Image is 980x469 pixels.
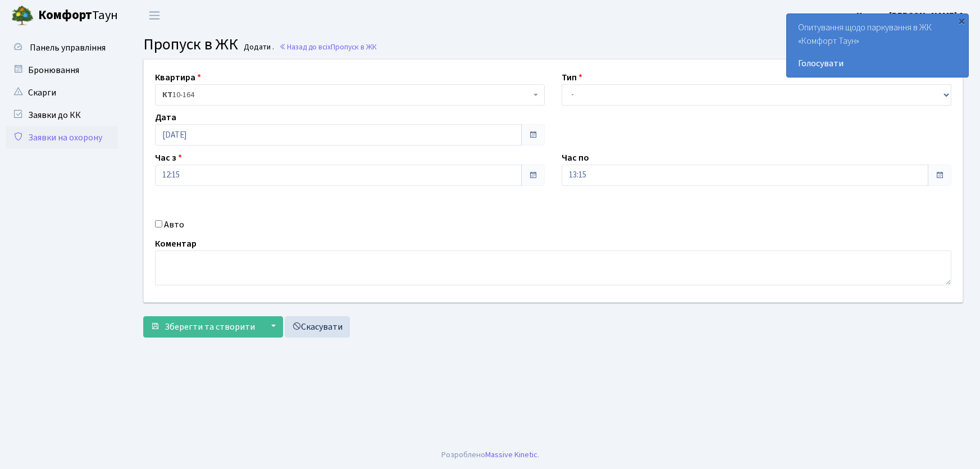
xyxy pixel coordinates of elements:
[143,316,262,338] button: Зберегти та створити
[787,14,968,77] div: Опитування щодо паркування в ЖК «Комфорт Таун»
[6,59,118,81] a: Бронювання
[562,151,589,165] label: Час по
[162,89,531,101] span: <b>КТ</b>&nbsp;&nbsp;&nbsp;&nbsp;10-164
[6,81,118,104] a: Скарги
[956,15,967,26] div: ×
[165,321,255,333] span: Зберегти та створити
[241,43,274,52] small: Додати .
[285,316,350,338] a: Скасувати
[155,237,197,251] label: Коментар
[30,42,106,54] span: Панель управління
[485,449,537,461] a: Massive Kinetic
[856,10,967,22] b: Цитрус [PERSON_NAME] А.
[155,151,182,165] label: Час з
[279,42,377,52] a: Назад до всіхПропуск в ЖК
[162,89,172,101] b: КТ
[38,6,118,25] span: Таун
[155,111,176,124] label: Дата
[11,4,34,27] img: logo.png
[562,71,582,84] label: Тип
[38,6,92,24] b: Комфорт
[856,9,967,22] a: Цитрус [PERSON_NAME] А.
[155,84,545,106] span: <b>КТ</b>&nbsp;&nbsp;&nbsp;&nbsp;10-164
[6,104,118,126] a: Заявки до КК
[164,218,184,231] label: Авто
[331,42,377,52] span: Пропуск в ЖК
[143,33,238,56] span: Пропуск в ЖК
[6,37,118,59] a: Панель управління
[441,449,539,461] div: Розроблено .
[6,126,118,149] a: Заявки на охорону
[798,57,957,70] a: Голосувати
[155,71,201,84] label: Квартира
[140,6,168,25] button: Переключити навігацію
